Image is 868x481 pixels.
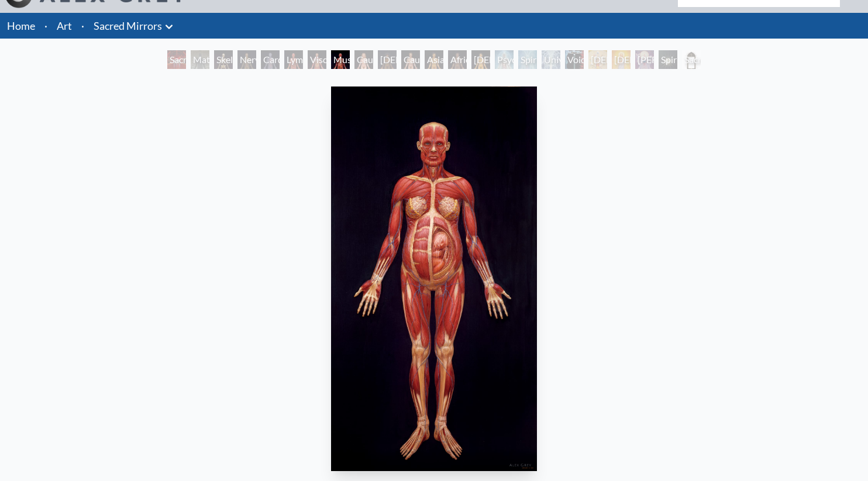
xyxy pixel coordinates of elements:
div: Sacred Mirrors Frame [682,50,701,69]
div: Muscle System [331,50,350,69]
div: [PERSON_NAME] [635,50,654,69]
a: Sacred Mirrors [94,18,162,34]
div: Asian Man [425,50,443,69]
div: Spiritual Energy System [518,50,537,69]
div: Viscera [308,50,326,69]
div: Skeletal System [214,50,233,69]
div: Spiritual World [659,50,677,69]
div: Sacred Mirrors Room, [GEOGRAPHIC_DATA] [167,50,186,69]
div: Caucasian Man [401,50,420,69]
div: Void Clear Light [565,50,584,69]
a: Home [7,19,35,32]
div: [DEMOGRAPHIC_DATA] [588,50,607,69]
div: [DEMOGRAPHIC_DATA] Woman [471,50,490,69]
div: Universal Mind Lattice [542,50,560,69]
div: Nervous System [237,50,256,69]
div: Caucasian Woman [354,50,373,69]
div: Lymphatic System [284,50,303,69]
div: African Man [448,50,467,69]
div: Material World [191,50,209,69]
a: Art [57,18,72,34]
li: · [77,13,89,39]
img: 7-Muscle-System-1980-Alex-Grey-watermarked.jpg [331,86,538,471]
div: [DEMOGRAPHIC_DATA] Woman [378,50,397,69]
div: Psychic Energy System [495,50,514,69]
div: Cardiovascular System [261,50,280,69]
div: [DEMOGRAPHIC_DATA] [612,50,631,69]
li: · [40,13,52,39]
